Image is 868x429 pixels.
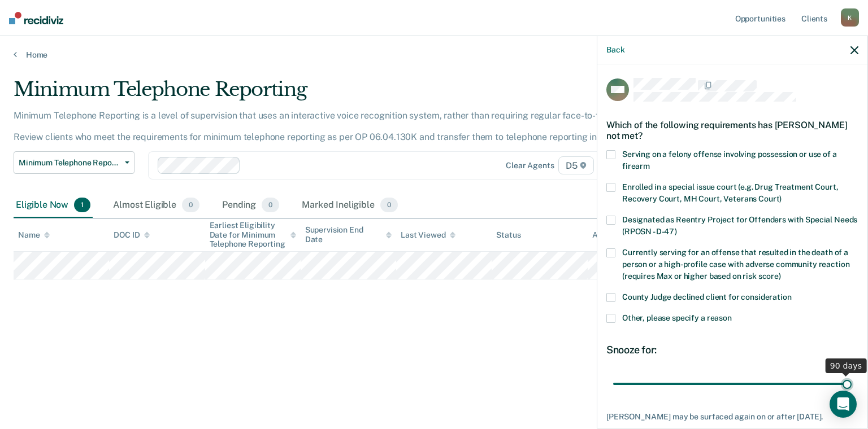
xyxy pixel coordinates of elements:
[606,412,858,422] div: [PERSON_NAME] may be surfaced again on or after [DATE].
[19,158,120,168] span: Minimum Telephone Reporting
[14,78,665,110] div: Minimum Telephone Reporting
[114,230,150,240] div: DOC ID
[182,198,199,212] span: 0
[210,221,296,249] div: Earliest Eligibility Date for Minimum Telephone Reporting
[606,111,858,150] div: Which of the following requirements has [PERSON_NAME] not met?
[841,8,859,27] div: K
[14,193,93,218] div: Eligible Now
[606,344,858,356] div: Snooze for:
[18,230,50,240] div: Name
[300,193,400,218] div: Marked Ineligible
[622,150,837,170] span: Serving on a felony offense involving possession or use of a firearm
[592,230,645,240] div: Assigned to
[74,198,90,212] span: 1
[14,110,654,142] p: Minimum Telephone Reporting is a level of supervision that uses an interactive voice recognition ...
[606,45,624,55] button: Back
[622,182,838,203] span: Enrolled in a special issue court (e.g. Drug Treatment Court, Recovery Court, MH Court, Veterans ...
[305,225,392,244] div: Supervision End Date
[622,292,792,301] span: County Judge declined client for consideration
[622,215,857,236] span: Designated as Reentry Project for Offenders with Special Needs (RPOSN - D-47)
[558,156,594,174] span: D5
[622,248,849,281] span: Currently serving for an offense that resulted in the death of a person or a high-profile case wi...
[401,230,455,240] div: Last Viewed
[826,358,867,373] div: 90 days
[496,230,520,240] div: Status
[9,12,63,24] img: Recidiviz
[220,193,281,218] div: Pending
[506,161,554,170] div: Clear agents
[830,391,857,418] div: Open Intercom Messenger
[262,198,279,212] span: 0
[622,313,732,322] span: Other, please specify a reason
[111,193,202,218] div: Almost Eligible
[380,198,398,212] span: 0
[14,50,854,60] a: Home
